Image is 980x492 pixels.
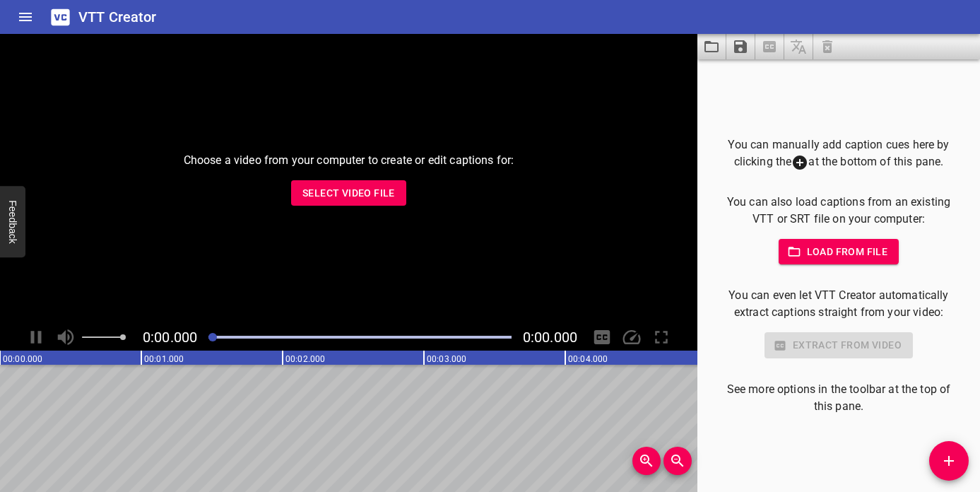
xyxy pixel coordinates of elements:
[720,136,957,171] p: You can manually add caption cues here by clicking the at the bottom of this pane.
[697,34,726,59] button: Load captions from file
[732,38,749,55] svg: Save captions to file
[779,239,899,265] button: Load from file
[78,6,157,28] h6: VTT Creator
[285,354,325,364] text: 00:02.000
[720,287,957,321] p: You can even let VTT Creator automatically extract captions straight from your video:
[208,336,512,339] div: Play progress
[568,354,608,364] text: 00:04.000
[755,34,784,59] span: Select a video in the pane to the left, then you can automatically extract captions.
[589,324,615,351] div: Hide/Show Captions
[648,324,675,351] div: Toggle Full Screen
[703,38,720,55] svg: Load captions from file
[726,34,755,59] button: Save captions to file
[523,329,577,346] span: Video Duration
[302,184,395,202] span: Select Video File
[720,381,957,415] p: See more options in the toolbar at the top of this pane.
[929,441,969,481] button: Add Cue
[427,354,466,364] text: 00:03.000
[663,447,692,475] button: Zoom Out
[144,354,184,364] text: 00:01.000
[184,152,514,169] p: Choose a video from your computer to create or edit captions for:
[790,243,888,261] span: Load from file
[291,180,406,206] button: Select Video File
[632,447,661,475] button: Zoom In
[3,354,42,364] text: 00:00.000
[618,324,645,351] div: Playback Speed
[720,194,957,228] p: You can also load captions from an existing VTT or SRT file on your computer:
[784,34,813,59] span: Add some captions below, then you can translate them.
[143,329,197,346] span: Current Time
